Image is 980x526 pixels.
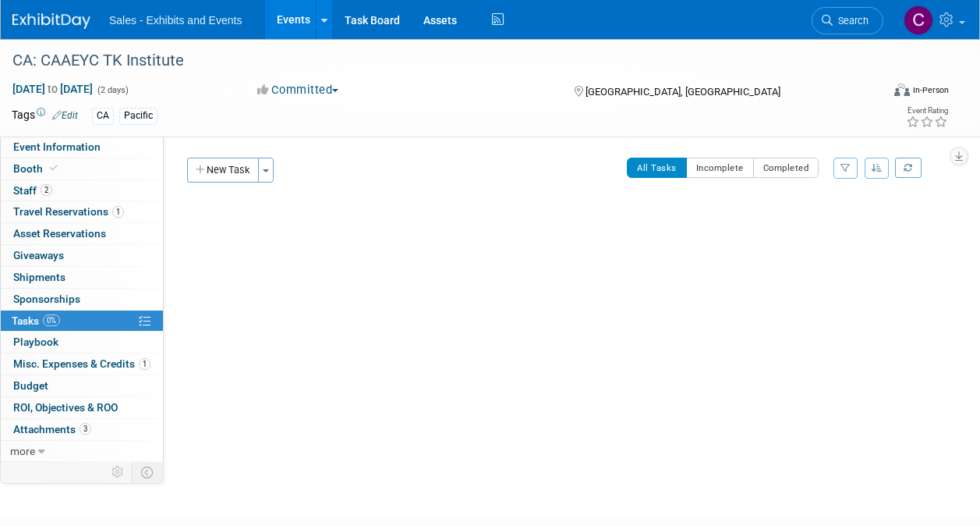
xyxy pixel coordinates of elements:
a: Travel Reservations1 [1,201,163,222]
span: Tasks [12,315,60,327]
img: Christine Lurz [904,5,933,35]
span: 2 [41,184,52,196]
span: 1 [112,206,124,218]
button: Committed [252,82,345,98]
img: Format-Inperson.png [894,84,910,96]
span: Event Information [13,140,101,153]
a: Budget [1,375,163,396]
span: Asset Reservations [13,227,106,240]
a: Sponsorships [1,289,163,310]
span: 1 [139,358,150,370]
a: ROI, Objectives & ROO [1,397,163,418]
a: Misc. Expenses & Credits1 [1,354,163,375]
span: Booth [13,162,61,175]
div: In-Person [912,84,949,96]
span: more [10,445,35,457]
a: Event Information [1,137,163,158]
div: Event Rating [906,107,948,115]
span: 3 [80,423,91,435]
span: ROI, Objectives & ROO [13,401,118,414]
a: Search [812,7,883,34]
div: CA [92,108,114,124]
button: Incomplete [686,158,754,178]
a: Asset Reservations [1,223,163,244]
span: (2 days) [96,85,129,95]
span: Travel Reservations [13,205,124,218]
span: Shipments [13,271,65,283]
a: Attachments3 [1,419,163,440]
td: Toggle Event Tabs [132,462,164,482]
a: Giveaways [1,245,163,266]
a: Booth [1,158,163,179]
span: Attachments [13,423,91,435]
div: CA: CAAEYC TK Institute [7,47,869,75]
span: [GEOGRAPHIC_DATA], [GEOGRAPHIC_DATA] [586,86,780,98]
span: Giveaways [13,249,64,261]
button: New Task [187,158,259,183]
div: Event Format [812,81,949,105]
span: Misc. Expenses & Credits [13,357,150,370]
span: Playbook [13,336,58,348]
span: Sales - Exhibits and Events [109,14,242,27]
td: Tags [12,107,78,125]
a: Playbook [1,332,163,353]
td: Personalize Event Tab Strip [104,462,132,482]
a: more [1,441,163,462]
button: Completed [753,158,819,178]
span: Sponsorships [13,293,80,305]
img: ExhibitDay [12,13,90,29]
span: 0% [43,315,60,326]
button: All Tasks [627,158,687,178]
span: to [45,83,60,95]
span: Staff [13,184,52,197]
a: Edit [52,110,78,121]
i: Booth reservation complete [50,164,58,172]
span: Search [833,15,869,27]
a: Refresh [895,158,922,178]
div: Pacific [119,108,157,124]
a: Tasks0% [1,311,163,332]
a: Staff2 [1,180,163,201]
a: Shipments [1,267,163,288]
span: [DATE] [DATE] [12,82,94,96]
span: Budget [13,379,48,392]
